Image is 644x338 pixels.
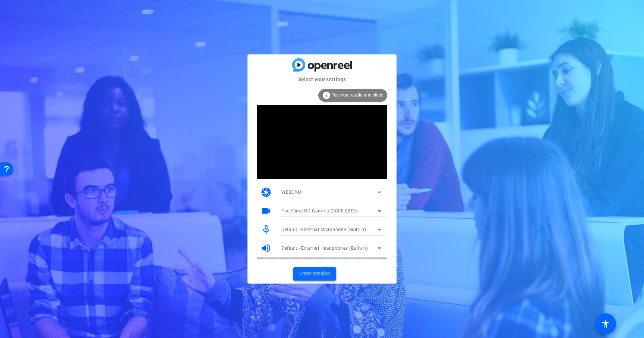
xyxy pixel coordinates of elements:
span: Enter session [299,270,330,278]
span: FaceTime HD Camera (2C0E:82E3) [281,208,358,214]
mat-icon: camera [261,187,272,198]
mat-icon: videocam [261,205,272,217]
img: blue-gradient.svg [292,58,352,71]
mat-card-subtitle: Select your settings [247,75,397,83]
mat-icon: info [322,91,331,100]
span: Default - External Microphone (Built-in) [281,227,366,232]
mat-icon: volume_up [261,243,272,254]
span: Test your audio and video [332,92,383,98]
mat-icon: accessibility [601,319,610,328]
mat-icon: mic_none [261,224,272,235]
span: WEBCAM [281,190,302,195]
button: Enter session [293,267,336,281]
span: Default - External Headphones (Built-in) [281,246,368,251]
